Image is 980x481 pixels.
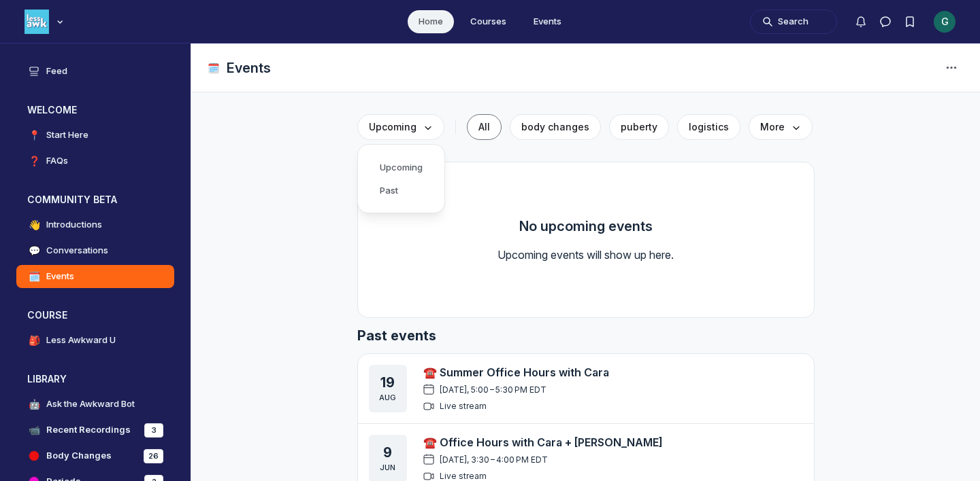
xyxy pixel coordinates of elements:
[46,128,88,142] h4: Start Here
[144,423,163,438] div: 3
[27,244,41,257] span: 💬
[16,213,174,236] a: 👋Introductions
[934,11,955,33] button: User menu options
[27,218,41,232] span: 👋
[46,65,67,78] h4: Feed
[849,10,873,34] button: Notifications
[191,43,980,92] header: Page Header
[440,401,487,412] span: Live stream
[46,397,135,411] h4: Ask the Awkward Bot
[749,114,813,140] button: More
[208,61,221,75] span: 🗓️
[939,56,964,80] button: Space settings
[46,154,68,168] h4: FAQs
[750,10,837,34] button: Search
[423,366,609,379] a: ☎️ Summer Office Hours with Cara
[497,248,674,262] span: Upcoming events will show up here.
[27,423,41,437] span: 📹
[521,121,589,132] span: body changes
[27,308,67,322] h3: COURSE
[440,455,548,465] span: [DATE], 3:30 – 4:00 PM EDT
[46,423,131,437] h4: Recent Recordings
[24,10,49,34] img: Less Awkward Hub logo
[46,334,116,347] h4: Less Awkward U
[358,217,814,236] h5: No upcoming events
[24,8,67,35] button: Less Awkward Hub logo
[523,10,572,33] a: Events
[16,124,174,147] a: 📍Start Here
[16,60,174,83] a: Feed
[227,58,271,77] h1: Events
[16,329,174,352] a: 🎒Less Awkward U
[621,121,657,132] span: puberty
[16,99,174,121] button: WELCOMECollapse space
[383,444,392,461] div: 9
[689,121,729,132] span: logistics
[16,444,174,467] a: Body Changes26
[369,120,433,134] span: Upcoming
[16,189,174,211] button: COMMUNITY BETACollapse space
[459,10,517,33] a: Courses
[609,114,669,140] button: puberty
[440,385,546,395] span: [DATE], 5:00 – 5:30 PM EDT
[16,418,174,442] a: 📹Recent Recordings3
[467,114,502,140] button: All
[380,374,395,391] div: 19
[16,265,174,288] a: 🗓️Events
[46,218,102,232] h4: Introductions
[16,304,174,326] button: COURSECollapse space
[369,179,434,202] a: Past
[357,114,444,140] button: Upcoming
[46,270,74,283] h4: Events
[27,334,41,347] span: 🎒
[379,392,396,403] div: Aug
[27,397,41,411] span: 🤖
[16,239,174,262] a: 💬Conversations
[27,193,117,207] h3: COMMUNITY BETA
[27,372,67,386] h3: LIBRARY
[357,326,815,345] h5: Past events
[934,11,955,33] div: G
[16,368,174,390] button: LIBRARYCollapse space
[677,114,740,140] button: logistics
[144,449,163,463] div: 26
[369,156,434,179] a: Upcoming
[46,244,108,257] h4: Conversations
[510,114,601,140] button: body changes
[27,128,41,142] span: 📍
[16,393,174,416] a: 🤖Ask the Awkward Bot
[760,120,801,134] span: More
[423,435,663,449] a: ☎️ Office Hours with Cara + [PERSON_NAME]
[478,121,490,132] span: All
[408,10,454,33] a: Home
[46,449,112,463] h4: Body Changes
[16,149,174,173] a: ❓FAQs
[27,103,77,117] h3: WELCOME
[898,10,922,34] button: Bookmarks
[943,60,960,76] svg: Space settings
[27,270,41,283] span: 🗓️
[873,10,898,34] button: Direct messages
[380,462,395,473] div: Jun
[27,154,41,168] span: ❓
